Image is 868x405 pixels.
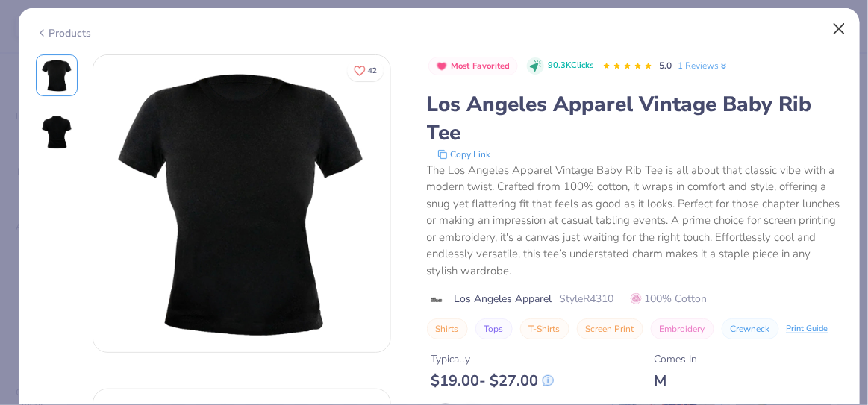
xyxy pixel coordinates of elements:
[347,60,384,81] button: Like
[427,162,843,280] div: The Los Angeles Apparel Vintage Baby Rib Tee is all about that classic vibe with a modern twist. ...
[560,291,614,307] span: Style R4310
[428,57,519,76] button: Badge Button
[655,371,698,390] div: M
[427,318,468,339] button: Shirts
[436,60,448,72] img: Most Favorited sort
[36,25,92,41] div: Products
[39,114,75,150] img: Back
[655,351,698,367] div: Comes In
[433,147,496,162] button: copy to clipboard
[368,67,377,75] span: 42
[455,291,552,307] span: Los Angeles Apparel
[427,90,843,147] div: Los Angeles Apparel Vintage Baby Rib Tee
[93,55,390,352] img: Front
[651,318,714,339] button: Embroidery
[631,291,708,307] span: 100% Cotton
[548,60,593,72] span: 90.3K Clicks
[577,318,643,339] button: Screen Print
[427,294,447,306] img: brand logo
[659,60,672,72] span: 5.0
[602,54,653,78] div: 5.0 Stars
[520,318,569,339] button: T-Shirts
[431,351,554,367] div: Typically
[475,318,513,339] button: Tops
[678,59,729,72] a: 1 Reviews
[787,323,828,336] div: Print Guide
[451,62,511,70] span: Most Favorited
[825,15,854,43] button: Close
[39,57,75,93] img: Front
[722,318,779,339] button: Crewneck
[431,371,554,390] div: $ 19.00 - $ 27.00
